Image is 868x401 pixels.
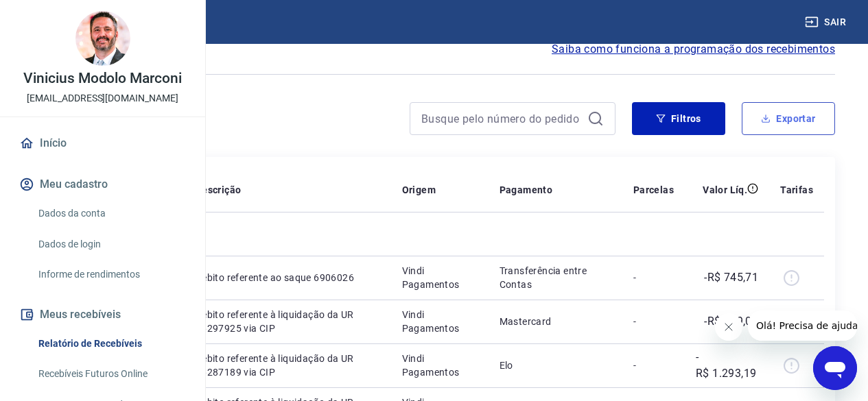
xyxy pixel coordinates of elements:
[196,271,380,284] p: Débito referente ao saque 6906026
[633,315,674,328] p: -
[633,271,674,284] p: -
[23,71,182,86] p: Vinicius Modolo Marconi
[813,346,857,390] iframe: Botão para abrir a janela de mensagens
[33,330,189,358] a: Relatório de Recebíveis
[633,359,674,372] p: -
[33,199,189,228] a: Dados da conta
[633,183,674,197] p: Parcelas
[33,230,189,258] a: Dados de login
[632,102,725,135] button: Filtros
[75,11,130,66] img: 276e9f86-6143-4e60-a4d3-9275e382a9c3.jpeg
[196,352,380,379] p: Débito referente à liquidação da UR 16287189 via CIP
[33,360,189,388] a: Recebíveis Futuros Online
[704,313,758,330] p: -R$ 309,09
[696,349,758,382] p: -R$ 1.293,19
[500,183,553,197] p: Pagamento
[196,183,242,197] p: Descrição
[704,269,758,286] p: -R$ 745,71
[402,352,478,379] p: Vindi Pagamentos
[500,359,611,372] p: Elo
[8,10,115,21] span: Olá! Precisa de ajuda?
[715,313,742,341] iframe: Fechar mensagem
[33,260,189,289] a: Informe de rendimentos
[16,169,189,199] button: Meu cadastro
[780,183,813,197] p: Tarifas
[742,102,835,135] button: Exportar
[552,41,835,58] a: Saiba como funciona a programação dos recebimentos
[802,10,852,35] button: Sair
[402,264,478,291] p: Vindi Pagamentos
[402,183,436,197] p: Origem
[500,264,611,291] p: Transferência entre Contas
[402,308,478,335] p: Vindi Pagamentos
[748,311,857,341] iframe: Mensagem da empresa
[16,300,189,330] button: Meus recebíveis
[703,183,747,197] p: Valor Líq.
[196,308,380,335] p: Débito referente à liquidação da UR 16297925 via CIP
[16,128,189,158] a: Início
[421,108,582,129] input: Busque pelo número do pedido
[27,91,178,106] p: [EMAIL_ADDRESS][DOMAIN_NAME]
[500,315,611,328] p: Mastercard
